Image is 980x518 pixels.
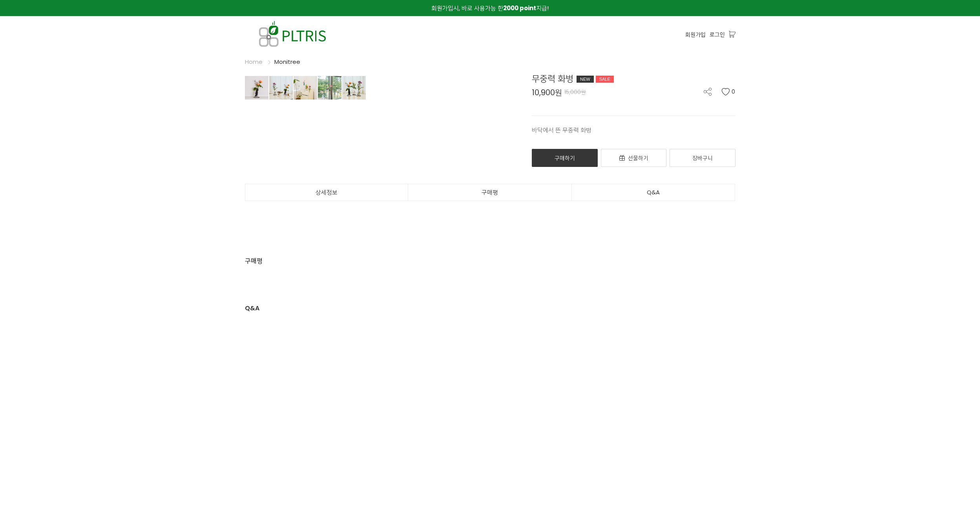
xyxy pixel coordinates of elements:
strong: 2000 point [503,4,536,12]
a: 로그인 [710,30,725,39]
a: Home [245,58,263,66]
div: Q&A [245,303,259,319]
p: 바닥에서 뜬 무중력 화병 [532,125,735,135]
a: 선물하기 [601,149,667,167]
a: Q&A [572,184,735,201]
a: 장바구니 [670,149,735,167]
div: SALE [596,76,614,83]
span: 10,900원 [532,89,562,96]
button: 0 [721,88,735,96]
div: NEW [577,76,594,83]
a: 회원가입 [685,30,706,39]
span: 15,000원 [564,88,586,96]
a: 구매하기 [532,149,598,167]
a: Monitree [274,58,300,66]
div: 무중력 화병 [532,72,735,85]
a: 구매평 [408,184,571,201]
span: 회원가입시, 바로 사용가능 한 지급! [431,4,549,12]
a: 상세정보 [245,184,408,201]
span: 0 [732,88,735,96]
span: 선물하기 [628,154,648,162]
div: 구매평 [245,256,263,272]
